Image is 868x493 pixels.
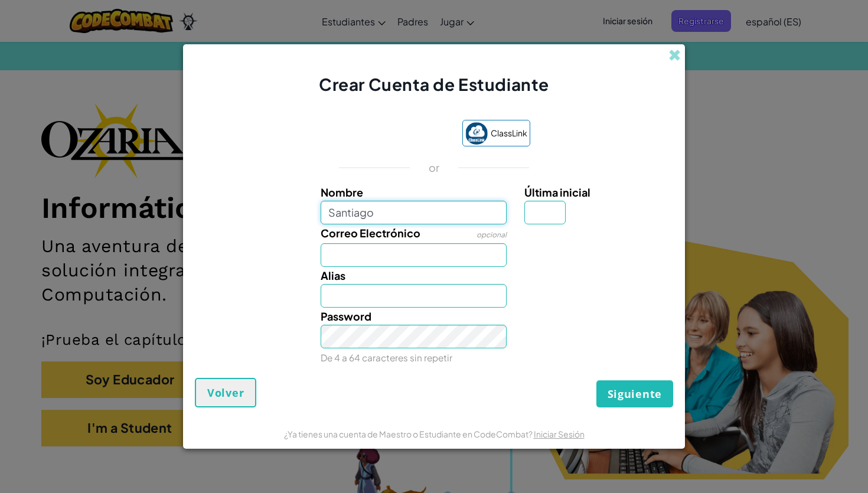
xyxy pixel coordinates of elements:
span: Alias [321,269,345,282]
span: Crear Cuenta de Estudiante [319,74,549,94]
button: Volver [195,378,256,407]
span: ¿Ya tienes una cuenta de Maestro o Estudiante en CodeCombat? [284,429,534,439]
p: or [429,161,440,175]
span: Siguiente [608,387,662,401]
small: De 4 a 64 caracteres sin repetir [321,352,452,363]
span: Volver [207,386,244,400]
button: Siguiente [596,380,673,407]
div: Acceder con Google. Se abre en una pestaña nueva [338,121,451,147]
img: classlink-logo-small.png [465,122,488,145]
span: opcional [477,230,507,239]
span: Nombre [321,185,363,199]
span: Correo Electrónico [321,226,420,240]
iframe: Botón de Acceder con Google [332,121,456,147]
a: Iniciar Sesión [534,429,585,439]
span: Password [321,309,371,323]
span: Última inicial [524,185,590,199]
span: ClassLink [491,125,527,142]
